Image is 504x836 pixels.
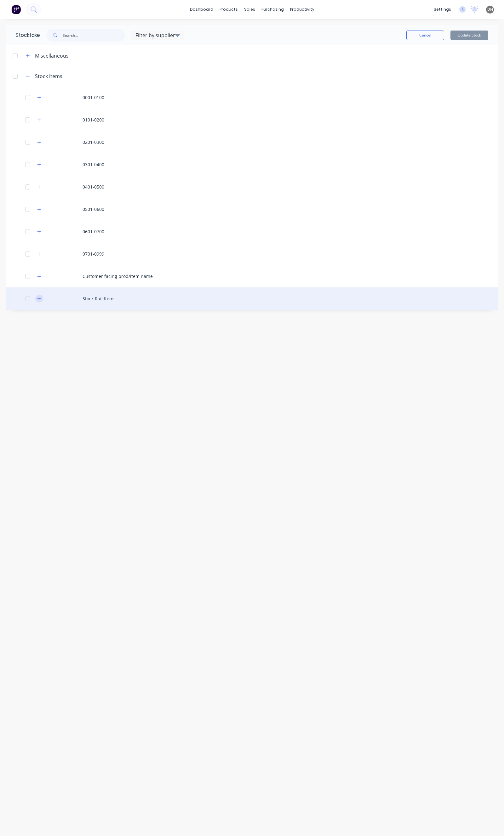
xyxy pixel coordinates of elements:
div: sales [241,5,258,14]
div: Filter by supplier [132,31,184,39]
img: Factory [11,5,21,14]
button: Cancel [406,31,444,40]
div: productivity [287,5,318,14]
div: Stocktake [6,25,40,45]
div: purchasing [258,5,287,14]
a: dashboard [187,5,216,14]
div: products [216,5,241,14]
input: Search... [63,29,125,42]
div: settings [431,5,454,14]
span: DH [487,7,493,12]
button: Update Stock [450,31,488,40]
div: Stock items [35,72,62,80]
div: Miscellaneous [35,52,69,59]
